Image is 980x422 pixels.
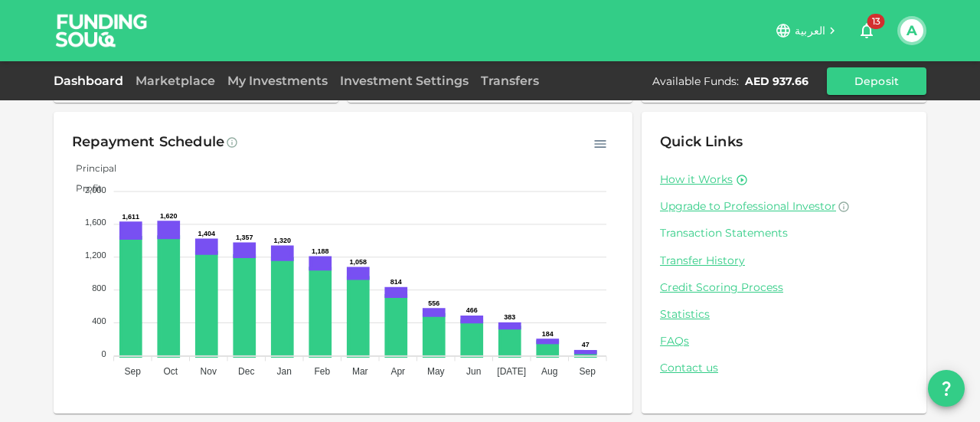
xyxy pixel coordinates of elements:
a: Marketplace [129,74,221,88]
tspan: 2,000 [85,185,106,195]
button: Deposit [827,67,926,95]
tspan: Nov [201,366,217,377]
a: Contact us [660,361,908,375]
a: Transfers [475,74,545,88]
a: Statistics [660,307,908,322]
tspan: Apr [390,366,405,377]
tspan: 1,200 [85,250,106,260]
span: Profit [64,182,102,194]
tspan: 800 [92,283,106,293]
tspan: Mar [352,366,368,377]
tspan: Sep [125,366,142,377]
tspan: Aug [541,366,557,377]
a: Investment Settings [334,74,475,88]
tspan: Sep [580,366,596,377]
tspan: 0 [101,349,106,358]
a: Transaction Statements [660,226,908,240]
tspan: 1,600 [85,218,106,227]
button: 13 [851,15,882,46]
tspan: Jan [277,366,292,377]
tspan: [DATE] [497,366,526,377]
a: My Investments [221,74,334,88]
button: A [900,19,923,42]
span: العربية [795,24,825,38]
a: How it Works [660,172,733,187]
span: 13 [867,14,885,29]
div: Available Funds : [652,74,739,89]
div: AED 937.66 [745,74,808,89]
div: Repayment Schedule [72,130,224,155]
span: Quick Links [660,133,743,150]
span: Principal [64,162,116,174]
tspan: Jun [466,366,481,377]
a: Credit Scoring Process [660,280,908,295]
span: Upgrade to Professional Investor [660,199,836,213]
tspan: Dec [238,366,254,377]
a: FAQs [660,334,908,348]
a: Upgrade to Professional Investor [660,199,908,214]
tspan: Oct [163,366,178,377]
tspan: May [427,366,445,377]
tspan: Feb [314,366,330,377]
tspan: 400 [92,316,106,325]
button: question [928,370,965,407]
a: Transfer History [660,254,908,268]
a: Dashboard [54,74,129,88]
